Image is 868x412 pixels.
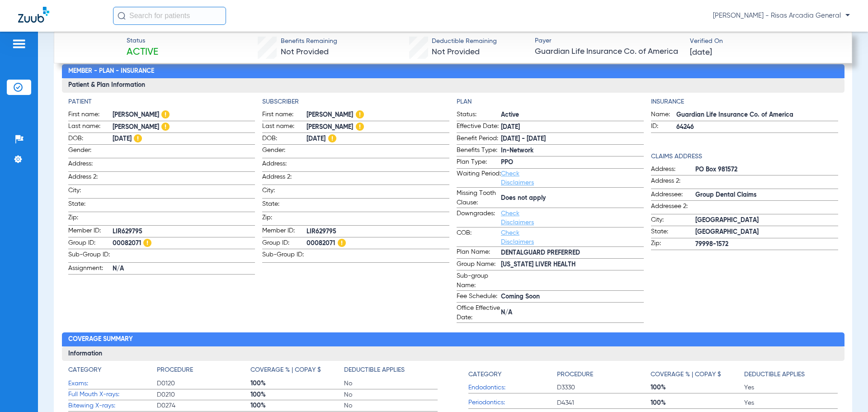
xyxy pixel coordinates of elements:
[501,158,644,167] span: PPO
[68,390,157,399] span: Full Mouth X-rays:
[262,110,307,121] span: First name:
[344,379,438,388] span: No
[457,228,501,246] span: COB:
[12,38,26,49] img: hamburger-icon
[68,159,113,171] span: Address:
[468,383,557,393] span: Endodontics:
[468,370,501,379] h4: Category
[501,260,644,270] span: [US_STATE] LIVER HEALTH
[307,227,449,237] span: LIR629795
[262,172,307,185] span: Address 2:
[68,226,113,237] span: Member ID:
[651,202,695,214] span: Addressee 2:
[535,46,682,57] span: Guardian Life Insurance Co. of America
[457,247,501,258] span: Plan Name:
[157,401,250,410] span: D0274
[557,370,593,379] h4: Procedure
[68,122,113,133] span: Last name:
[161,123,170,131] img: Hazard
[262,159,307,171] span: Address:
[127,46,158,59] span: Active
[695,216,838,225] span: [GEOGRAPHIC_DATA]
[68,97,255,107] app-breakdown-title: Patient
[676,123,838,132] span: 64246
[651,152,838,161] h4: Claims Address
[113,110,255,120] span: [PERSON_NAME]
[501,210,534,226] a: Check Disclaimers
[113,134,255,144] span: [DATE]
[468,365,557,382] app-breakdown-title: Category
[468,398,557,407] span: Periodontics:
[356,110,364,118] img: Hazard
[457,189,501,208] span: Missing Tooth Clause:
[62,78,844,93] h3: Patient & Plan Information
[651,190,695,201] span: Addressee:
[651,97,838,107] app-breakdown-title: Insurance
[457,292,501,303] span: Fee Schedule:
[501,308,644,317] span: N/A
[501,230,534,245] a: Check Disclaimers
[262,134,307,145] span: DOB:
[262,122,307,133] span: Last name:
[651,370,721,379] h4: Coverage % | Copay $
[134,134,142,142] img: Hazard
[68,172,113,185] span: Address 2:
[744,383,838,392] span: Yes
[262,97,449,107] h4: Subscriber
[113,239,255,248] span: 00082071
[250,390,344,399] span: 100%
[262,250,307,262] span: Sub-Group ID:
[457,260,501,270] span: Group Name:
[457,303,501,322] span: Office Effective Date:
[344,401,438,410] span: No
[651,227,695,238] span: State:
[68,365,101,375] h4: Category
[262,238,307,249] span: Group ID:
[744,398,838,407] span: Yes
[113,7,226,25] input: Search for patients
[695,240,838,249] span: 79998-1572
[501,146,644,156] span: In-Network
[690,37,837,46] span: Verified On
[68,250,113,262] span: Sub-Group ID:
[62,346,844,361] h3: Information
[651,239,695,250] span: Zip:
[68,186,113,198] span: City:
[713,11,850,20] span: [PERSON_NAME] - Risas Arcadia General
[250,379,344,388] span: 100%
[823,369,868,412] iframe: Chat Widget
[457,110,501,121] span: Status:
[113,264,255,274] span: N/A
[676,110,838,120] span: Guardian Life Insurance Co. of America
[457,169,501,187] span: Waiting Period:
[457,122,501,133] span: Effective Date:
[250,365,344,378] app-breakdown-title: Coverage % | Copay $
[457,97,644,107] h4: Plan
[651,383,744,392] span: 100%
[262,213,307,225] span: Zip:
[744,370,805,379] h4: Deductible Applies
[127,36,158,46] span: Status
[68,264,113,275] span: Assignment:
[501,110,644,120] span: Active
[113,123,255,132] span: [PERSON_NAME]
[651,165,695,175] span: Address:
[307,239,449,248] span: 00082071
[651,122,676,133] span: ID:
[501,248,644,258] span: DENTALGUARD PREFERRED
[118,12,126,20] img: Search Icon
[18,7,49,23] img: Zuub Logo
[501,134,644,144] span: [DATE] - [DATE]
[113,227,255,237] span: LIR629795
[161,110,170,118] img: Hazard
[695,227,838,237] span: [GEOGRAPHIC_DATA]
[307,134,449,144] span: [DATE]
[62,332,844,347] h2: Coverage Summary
[651,110,676,121] span: Name:
[457,134,501,145] span: Benefit Period:
[744,365,838,382] app-breakdown-title: Deductible Applies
